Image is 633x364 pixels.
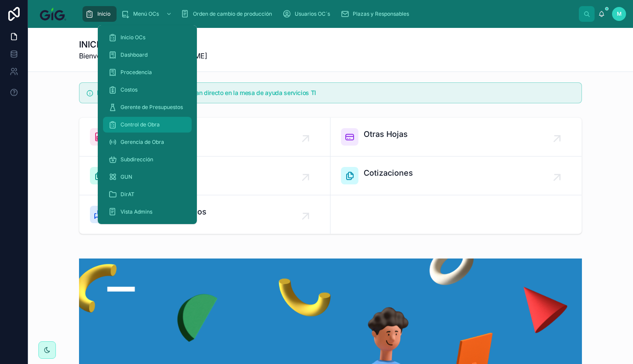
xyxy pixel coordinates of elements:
a: Dashboard [103,47,192,63]
span: Inicio OCs [120,34,145,41]
a: Inicio [83,6,117,22]
span: GUN [120,173,132,180]
a: Otras Hojas [330,118,581,156]
span: Otras Hojas [364,128,408,140]
span: Orden de cambio de producción [193,10,272,17]
span: Plazas y Responsables [353,10,409,17]
span: Dashboard [120,51,148,58]
span: Usuarios OC´s [295,10,330,17]
span: Menú OCs [133,10,159,17]
div: scrollable content [78,4,579,24]
a: DirAT [103,187,192,202]
span: Subdirección [120,156,153,163]
h1: INICIO GLOBAL GIG [79,38,207,51]
a: Usuarios OC´s [280,6,336,22]
a: Plazas y Responsables [338,6,415,22]
a: Subdirección [103,152,192,167]
span: M [617,10,622,17]
a: Gerencia de Obra [103,134,192,150]
span: Cotizaciones [364,167,413,179]
a: Orden de cambio de producción [178,6,278,22]
a: Procedencia [103,65,192,80]
a: Inicio OCs [103,30,192,45]
a: Menú OCs [118,6,176,22]
h5: Las solicitudes de soporte se realizan directo en la mesa de ayuda servicios TI [97,90,575,96]
img: App logo [35,7,71,21]
a: Titulación [79,156,330,195]
span: Procedencia [120,69,152,76]
span: Bienvenido de nuevo [PERSON_NAME] [79,51,207,61]
span: Vista Admins [120,208,152,215]
span: Gerente de Presupuestos [120,104,183,111]
a: Mesa de ayuda servicios [79,195,330,234]
span: DirAT [120,191,134,198]
a: Gerente de Presupuestos [103,99,192,115]
span: Control de Obra [120,121,160,128]
a: Costos [103,82,192,98]
a: Órdenes de Cambio [79,118,330,156]
a: GUN [103,169,192,185]
span: Gerencia de Obra [120,139,164,146]
span: Inicio [97,10,110,17]
span: Costos [120,86,138,93]
a: Cotizaciones [330,156,581,195]
a: Control de Obra [103,117,192,133]
a: Vista Admins [103,204,192,220]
